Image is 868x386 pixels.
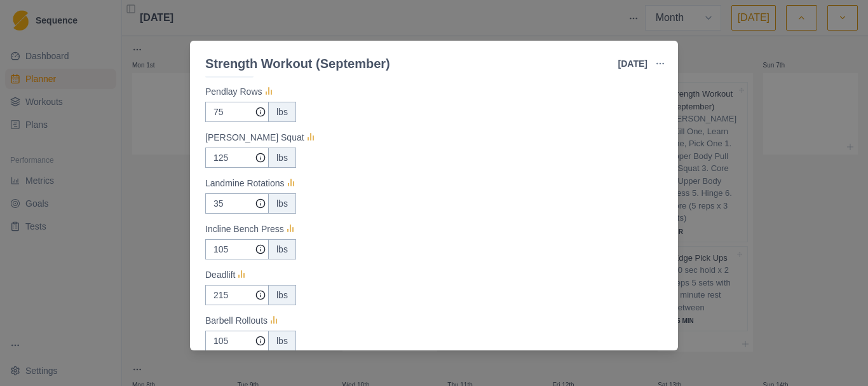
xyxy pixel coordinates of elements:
[205,223,284,236] p: Incline Bench Press
[205,54,390,73] div: Strength Workout (September)
[268,239,296,259] div: lbs
[268,102,296,122] div: lbs
[618,57,648,71] p: [DATE]
[205,314,268,327] p: Barbell Rollouts
[268,193,296,214] div: lbs
[205,131,304,144] p: [PERSON_NAME] Squat
[205,85,262,99] p: Pendlay Rows
[205,268,235,282] p: Deadlift
[205,177,285,190] p: Landmine Rotations
[268,285,296,305] div: lbs
[268,331,296,351] div: lbs
[268,148,296,168] div: lbs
